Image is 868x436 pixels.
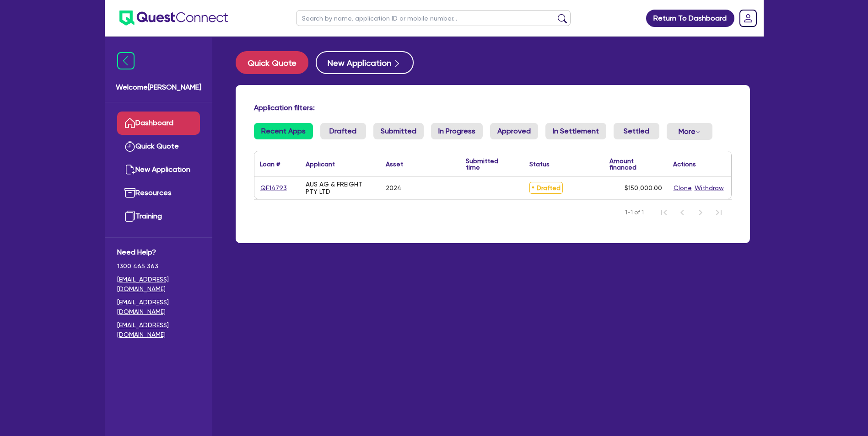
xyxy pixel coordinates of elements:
[710,203,728,222] button: Last Page
[260,161,280,167] div: Loan #
[673,161,696,167] div: Actions
[306,161,335,167] div: Applicant
[254,123,313,139] a: Recent Apps
[119,11,228,26] img: quest-connect-logo-blue
[117,181,200,205] a: Resources
[667,123,712,140] button: Dropdown toggle
[117,158,200,181] a: New Application
[124,211,135,222] img: training
[625,208,644,217] span: 1-1 of 1
[117,112,200,135] a: Dashboard
[117,261,200,271] span: 1300 465 363
[625,184,662,191] span: $150,000.00
[431,123,483,139] a: In Progress
[117,298,200,317] a: [EMAIL_ADDRESS][DOMAIN_NAME]
[117,52,135,69] img: icon-menu-close
[117,205,200,228] a: Training
[736,6,760,30] a: Dropdown toggle
[260,183,287,193] a: QF14793
[609,158,662,170] div: Amount financed
[254,103,732,112] h4: Application filters:
[646,10,734,27] a: Return To Dashboard
[529,161,550,167] div: Status
[316,51,414,74] button: New Application
[306,181,375,195] div: AUS AG & FREIGHT PTY LTD
[386,161,403,167] div: Asset
[694,183,724,193] button: Withdraw
[124,187,135,198] img: resources
[117,320,200,340] a: [EMAIL_ADDRESS][DOMAIN_NAME]
[673,183,692,193] button: Clone
[529,182,563,194] span: Drafted
[673,203,691,222] button: Previous Page
[373,123,424,139] a: Submitted
[236,51,308,74] button: Quick Quote
[117,275,200,294] a: [EMAIL_ADDRESS][DOMAIN_NAME]
[320,123,366,139] a: Drafted
[386,184,401,191] div: 2024
[116,82,201,93] span: Welcome [PERSON_NAME]
[236,51,316,74] a: Quick Quote
[466,158,510,170] div: Submitted time
[655,203,673,222] button: First Page
[296,10,571,26] input: Search by name, application ID or mobile number...
[124,164,135,175] img: new-application
[691,203,710,222] button: Next Page
[545,123,606,139] a: In Settlement
[490,123,538,139] a: Approved
[124,141,135,152] img: quick-quote
[614,123,659,139] a: Settled
[117,135,200,158] a: Quick Quote
[117,247,200,258] span: Need Help?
